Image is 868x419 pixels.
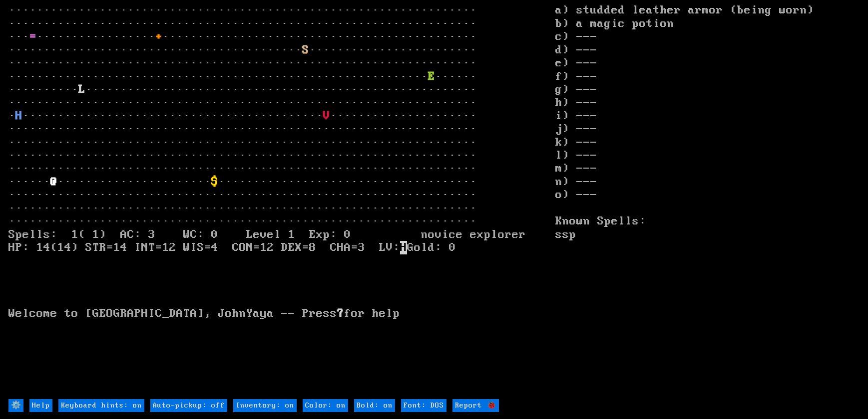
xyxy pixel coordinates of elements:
[302,43,309,57] font: S
[15,109,22,123] font: H
[155,30,162,43] font: +
[354,399,395,412] input: Bold: on
[400,241,407,254] mark: H
[78,83,85,96] font: L
[150,399,227,412] input: Auto-pickup: off
[8,399,23,412] input: ⚙️
[401,399,446,412] input: Font: DOS
[50,175,57,189] font: @
[452,399,499,412] input: Report 🐞
[428,70,435,83] font: E
[211,175,218,189] font: $
[58,399,144,412] input: Keyboard hints: on
[303,399,348,412] input: Color: on
[323,109,330,123] font: V
[337,307,344,320] b: ?
[29,399,52,412] input: Help
[29,30,36,43] font: =
[233,399,297,412] input: Inventory: on
[555,4,859,398] stats: a) studded leather armor (being worn) b) a magic potion c) --- d) --- e) --- f) --- g) --- h) ---...
[8,4,555,398] larn: ··································································· ·····························...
